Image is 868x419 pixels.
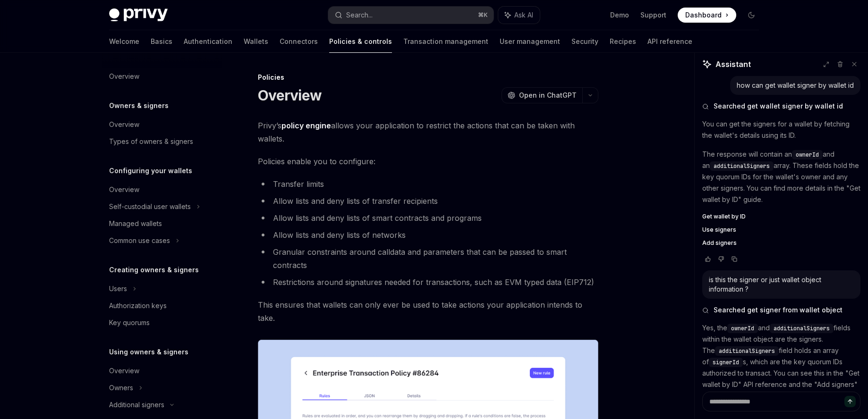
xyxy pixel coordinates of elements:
[702,118,860,141] p: You can get the signers for a wallet by fetching the wallet's details using its ID.
[744,8,759,23] button: Toggle dark mode
[258,194,598,208] li: Allow lists and deny lists of transfer recipients
[109,8,168,22] img: dark logo
[102,314,222,331] a: Key quorums
[109,218,162,229] div: Managed wallets
[702,101,860,111] button: Searched get wallet signer by wallet id
[102,215,222,232] a: Managed wallets
[109,100,169,111] h5: Owners & signers
[702,322,860,402] p: Yes, the and fields within the wallet object are the signers. The field holds an array of s, whic...
[702,213,860,220] a: Get wallet by ID
[647,30,692,53] a: API reference
[184,30,232,53] a: Authentication
[774,325,830,332] span: additionalSigners
[109,165,192,176] h5: Configuring your wallets
[498,7,540,24] button: Ask AI
[151,30,172,53] a: Basics
[702,226,860,234] a: Use signers
[109,399,164,411] div: Additional signers
[702,226,736,234] span: Use signers
[714,305,842,315] span: Searched get signer from wallet object
[102,181,222,198] a: Overview
[610,10,629,20] a: Demo
[329,30,392,53] a: Policies & controls
[713,359,739,366] span: signerId
[714,101,843,111] span: Searched get wallet signer by wallet id
[258,119,598,145] span: Privy’s allows your application to restrict the actions that can be taken with wallets.
[258,155,598,168] span: Policies enable you to configure:
[102,116,222,133] a: Overview
[280,30,318,53] a: Connectors
[478,11,488,19] span: ⌘ K
[328,7,494,24] button: Search...⌘K
[102,297,222,314] a: Authorization keys
[109,201,191,212] div: Self-custodial user wallets
[109,283,127,294] div: Users
[109,184,139,195] div: Overview
[346,9,373,21] div: Search...
[109,71,139,82] div: Overview
[702,239,860,247] a: Add signers
[403,30,488,53] a: Transaction management
[258,298,598,325] span: This ensures that wallets can only ever be used to take actions your application intends to take.
[258,177,598,191] li: Transfer limits
[109,136,193,147] div: Types of owners & signers
[109,119,139,130] div: Overview
[502,87,582,103] button: Open in ChatGPT
[571,30,598,53] a: Security
[109,264,199,276] h5: Creating owners & signers
[702,149,860,205] p: The response will contain an and an array. These fields hold the key quorum IDs for the wallet's ...
[258,276,598,289] li: Restrictions around signatures needed for transactions, such as EVM typed data (EIP712)
[678,8,736,23] a: Dashboard
[109,300,167,311] div: Authorization keys
[731,325,754,332] span: ownerId
[685,10,722,20] span: Dashboard
[709,275,854,294] div: is this the signer or just wallet object information ?
[719,347,775,355] span: additionalSigners
[702,213,746,220] span: Get wallet by ID
[102,133,222,150] a: Types of owners & signers
[258,245,598,272] li: Granular constraints around calldata and parameters that can be passed to smart contracts
[109,235,170,246] div: Common use cases
[258,73,598,82] div: Policies
[737,81,854,90] div: how can get wallet signer by wallet id
[102,362,222,379] a: Overview
[519,91,577,100] span: Open in ChatGPT
[514,10,533,20] span: Ask AI
[281,121,331,130] strong: policy engine
[714,162,770,170] span: additionalSigners
[244,30,268,53] a: Wallets
[109,365,139,377] div: Overview
[796,151,819,159] span: ownerId
[702,305,860,315] button: Searched get signer from wallet object
[109,382,133,394] div: Owners
[640,10,666,20] a: Support
[109,317,150,328] div: Key quorums
[500,30,560,53] a: User management
[258,228,598,242] li: Allow lists and deny lists of networks
[715,59,751,70] span: Assistant
[844,396,856,407] button: Send message
[109,30,139,53] a: Welcome
[258,87,322,104] h1: Overview
[702,239,737,247] span: Add signers
[610,30,636,53] a: Recipes
[258,211,598,225] li: Allow lists and deny lists of smart contracts and programs
[102,68,222,85] a: Overview
[109,346,188,358] h5: Using owners & signers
